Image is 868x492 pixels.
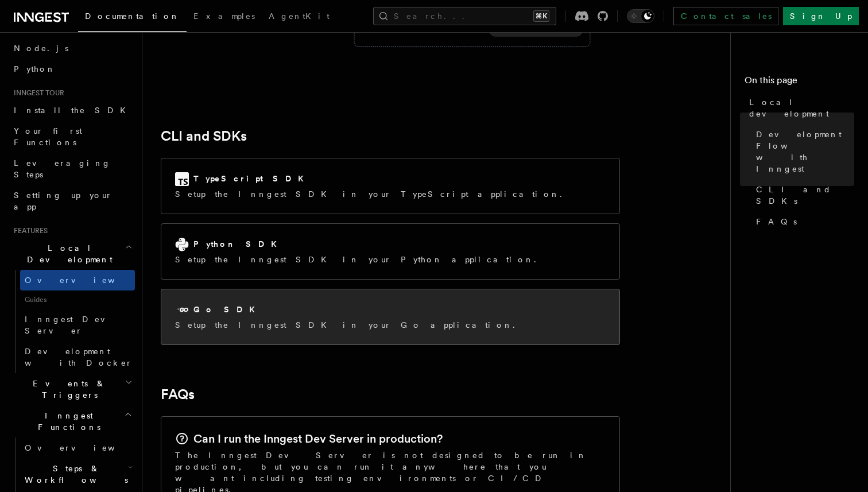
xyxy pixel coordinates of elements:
h2: TypeScript SDK [193,173,311,184]
span: Development with Docker [25,347,133,367]
a: CLI and SDKs [751,179,854,211]
p: Setup the Inngest SDK in your Go application. [175,319,522,331]
a: Contact sales [673,7,778,25]
a: Sign Up [783,7,859,25]
a: Development with Docker [20,341,135,373]
a: AgentKit [262,3,336,31]
a: Overview [20,437,135,458]
a: Your first Functions [9,121,135,153]
span: Leveraging Steps [14,158,111,179]
a: Examples [187,3,262,31]
span: AgentKit [269,11,330,21]
span: Your first Functions [14,126,82,147]
button: Inngest Functions [9,405,135,437]
a: Node.js [9,38,135,59]
span: Local development [749,96,854,119]
button: Local Development [9,238,135,270]
a: Install the SDK [9,100,135,121]
h2: Go SDK [193,304,262,315]
span: Inngest Dev Server [25,315,123,335]
span: Features [9,226,48,235]
a: Python SDKSetup the Inngest SDK in your Python application. [161,223,620,280]
p: Setup the Inngest SDK in your TypeScript application. [175,188,569,200]
span: Inngest Functions [9,410,124,433]
a: Leveraging Steps [9,153,135,185]
button: Toggle dark mode [627,9,654,23]
span: Steps & Workflows [20,463,128,486]
h4: On this page [745,73,854,92]
a: Local development [745,92,854,124]
span: Node.js [14,44,68,53]
span: Overview [25,276,143,285]
p: Setup the Inngest SDK in your Python application. [175,254,543,265]
span: Overview [25,443,143,452]
kbd: ⌘K [533,10,549,22]
h2: Can I run the Inngest Dev Server in production? [193,431,443,447]
a: CLI and SDKs [161,128,247,144]
span: Events & Triggers [9,378,125,401]
a: Overview [20,270,135,290]
span: Setting up your app [14,191,113,211]
span: Python [14,64,56,73]
button: Steps & Workflows [20,458,135,490]
a: Python [9,59,135,79]
span: Inngest tour [9,88,64,98]
span: Install the SDK [14,106,133,115]
span: Guides [20,290,135,309]
span: Development Flow with Inngest [756,129,854,175]
span: Local Development [9,242,125,265]
h2: Python SDK [193,238,284,250]
a: Development Flow with Inngest [751,124,854,179]
a: TypeScript SDKSetup the Inngest SDK in your TypeScript application. [161,158,620,214]
span: Examples [193,11,255,21]
span: Documentation [85,11,180,21]
a: FAQs [751,211,854,232]
button: Search...⌘K [373,7,556,25]
a: Inngest Dev Server [20,309,135,341]
span: CLI and SDKs [756,184,854,207]
a: FAQs [161,386,195,402]
span: FAQs [756,216,797,227]
a: Documentation [78,3,187,32]
button: Events & Triggers [9,373,135,405]
div: Local Development [9,270,135,373]
a: Go SDKSetup the Inngest SDK in your Go application. [161,289,620,345]
a: Setting up your app [9,185,135,217]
